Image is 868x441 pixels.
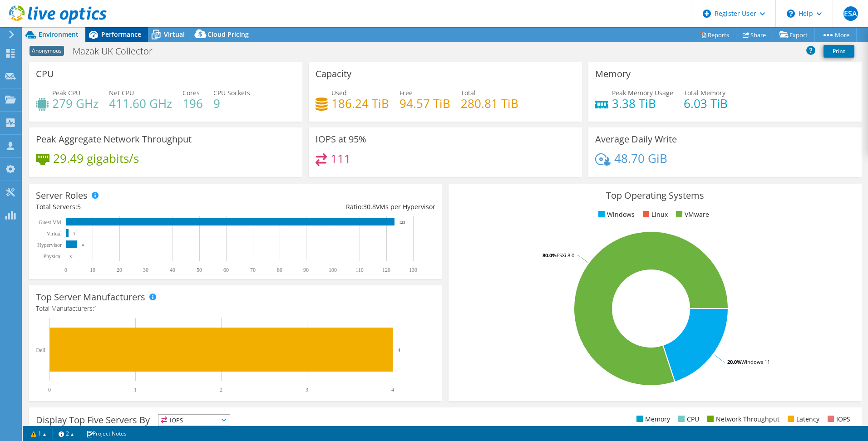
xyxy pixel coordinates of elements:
[741,358,770,365] tspan: Windows 11
[814,28,857,42] a: More
[164,30,185,39] span: Virtual
[614,153,667,163] h4: 48.70 GiB
[213,88,250,97] span: CPU Sockets
[52,98,99,108] h4: 279 GHz
[542,252,557,259] tspan: 80.0%
[39,30,79,39] span: Environment
[331,98,389,108] h4: 186.24 TiB
[277,267,282,273] text: 80
[736,28,773,42] a: Share
[109,88,134,97] span: Net CPU
[223,267,229,273] text: 60
[303,267,309,273] text: 90
[39,219,61,225] text: Guest VM
[48,387,51,393] text: 0
[330,154,351,164] h4: 111
[36,69,54,79] h3: CPU
[36,202,236,212] div: Total Servers:
[69,46,167,56] h1: Mazak UK Collector
[52,88,80,97] span: Peak CPU
[101,30,141,39] span: Performance
[213,98,250,108] h4: 9
[641,210,668,220] li: Linux
[331,88,347,97] span: Used
[676,414,699,424] li: CPU
[182,98,203,108] h4: 196
[398,347,400,353] text: 4
[53,153,139,163] h4: 29.49 gigabits/s
[36,347,45,353] text: Dell
[595,134,677,144] h3: Average Daily Write
[399,220,405,225] text: 123
[37,242,62,248] text: Hypervisor
[47,230,62,237] text: Virtual
[785,414,819,424] li: Latency
[596,210,635,220] li: Windows
[134,387,137,393] text: 1
[182,88,200,97] span: Cores
[674,210,709,220] li: VMware
[90,267,95,273] text: 10
[391,387,394,393] text: 4
[825,414,850,424] li: IOPS
[158,415,230,426] span: IOPS
[220,387,222,393] text: 2
[36,191,88,201] h3: Server Roles
[82,243,84,247] text: 4
[117,267,122,273] text: 20
[612,88,673,97] span: Peak Memory Usage
[306,387,308,393] text: 3
[250,267,256,273] text: 70
[612,98,673,108] h4: 3.38 TiB
[843,6,858,21] span: ESA
[64,267,67,273] text: 0
[73,231,75,236] text: 1
[94,304,98,313] span: 1
[316,69,351,79] h3: Capacity
[382,267,390,273] text: 120
[316,134,366,144] h3: IOPS at 95%
[170,267,175,273] text: 40
[399,98,450,108] h4: 94.57 TiB
[36,134,192,144] h3: Peak Aggregate Network Throughput
[363,202,376,211] span: 30.8
[30,46,64,56] span: Anonymous
[25,428,53,439] a: 1
[461,98,518,108] h4: 280.81 TiB
[595,69,631,79] h3: Memory
[197,267,202,273] text: 50
[684,98,728,108] h4: 6.03 TiB
[80,428,133,439] a: Project Notes
[787,10,795,18] svg: \n
[634,414,670,424] li: Memory
[329,267,337,273] text: 100
[70,254,73,259] text: 0
[399,88,413,97] span: Free
[461,88,476,97] span: Total
[693,28,736,42] a: Reports
[143,267,148,273] text: 30
[52,428,80,439] a: 2
[773,28,815,42] a: Export
[36,304,435,314] h4: Total Manufacturers:
[455,191,855,201] h3: Top Operating Systems
[236,202,435,212] div: Ratio: VMs per Hypervisor
[207,30,249,39] span: Cloud Pricing
[109,98,172,108] h4: 411.60 GHz
[727,358,741,365] tspan: 20.0%
[557,252,574,259] tspan: ESXi 8.0
[409,267,417,273] text: 130
[36,292,145,302] h3: Top Server Manufacturers
[705,414,779,424] li: Network Throughput
[824,45,854,58] a: Print
[77,202,81,211] span: 5
[355,267,364,273] text: 110
[43,253,62,260] text: Physical
[684,88,725,97] span: Total Memory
